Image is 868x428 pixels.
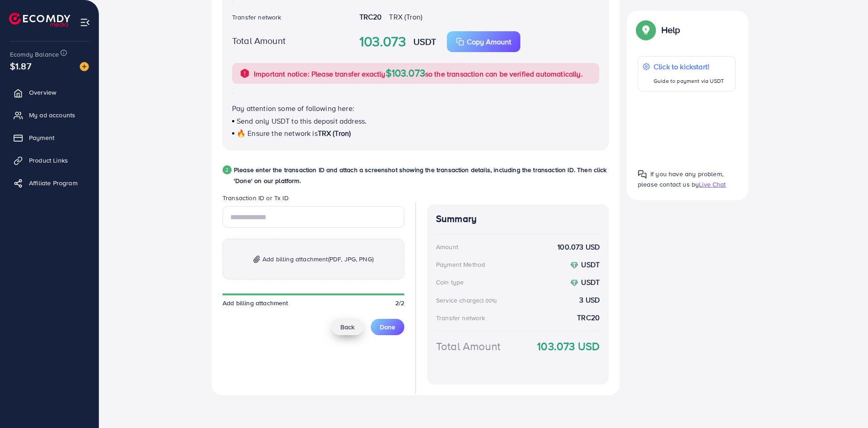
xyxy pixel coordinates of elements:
[654,61,724,72] p: Click to kickstart!
[638,169,723,189] span: If you have any problem, please contact us by
[359,32,406,52] strong: 103.073
[699,180,726,189] span: Live Chat
[829,387,861,421] iframe: Chat
[253,255,260,263] img: img
[537,338,600,354] strong: 103.073 USD
[579,295,600,305] strong: 3 USD
[328,255,373,264] span: (PDF, JPG, PNG)
[638,170,647,179] img: Popup guide
[331,319,364,335] button: Back
[581,277,600,287] strong: USDT
[447,31,520,52] button: Copy Amount
[10,50,59,59] span: Ecomdy Balance
[29,133,54,142] span: Payment
[654,76,724,87] p: Guide to payment via USDT
[232,103,599,114] p: Pay attention some of following here:
[359,12,382,22] strong: TRC20
[371,319,404,335] button: Done
[570,279,578,287] img: coin
[436,278,464,287] div: Coin type
[467,36,511,47] p: Copy Amount
[386,66,425,80] span: $103.073
[389,12,422,22] span: TRX (Tron)
[232,34,286,47] label: Total Amount
[395,298,404,308] span: 2/2
[80,17,90,28] img: menu
[254,67,583,79] p: Important notice: Please transfer exactly so the transaction can be verified automatically.
[7,174,92,192] a: Affiliate Program
[661,24,680,35] p: Help
[232,13,281,22] label: Transfer network
[318,128,351,138] span: TRX (Tron)
[436,296,499,305] div: Service charge
[380,322,395,332] span: Done
[7,83,92,101] a: Overview
[577,313,600,323] strong: TRC20
[223,193,404,206] legend: Transaction ID or Tx ID
[436,338,500,354] div: Total Amount
[223,165,232,174] div: 2
[436,313,485,322] div: Transfer network
[29,156,68,165] span: Product Links
[262,254,373,264] span: Add billing attachment
[80,62,89,71] img: image
[7,151,92,169] a: Product Links
[413,35,436,48] strong: USDT
[10,59,31,72] span: $1.87
[239,68,250,79] img: alert
[581,260,600,269] strong: USDT
[232,115,599,126] p: Send only USDT to this deposit address.
[638,22,654,38] img: Popup guide
[29,178,78,188] span: Affiliate Program
[29,111,75,120] span: My ad accounts
[436,213,600,225] h4: Summary
[436,260,485,269] div: Payment Method
[7,106,92,124] a: My ad accounts
[340,322,354,332] span: Back
[237,128,318,138] span: 🔥 Ensure the network is
[570,261,578,269] img: coin
[480,297,497,304] small: (3.00%)
[9,13,70,27] img: logo
[29,88,56,97] span: Overview
[234,164,609,186] p: Please enter the transaction ID and attach a screenshot showing the transaction details, includin...
[223,298,288,308] span: Add billing attachment
[558,242,600,252] strong: 100.073 USD
[7,129,92,147] a: Payment
[436,242,458,251] div: Amount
